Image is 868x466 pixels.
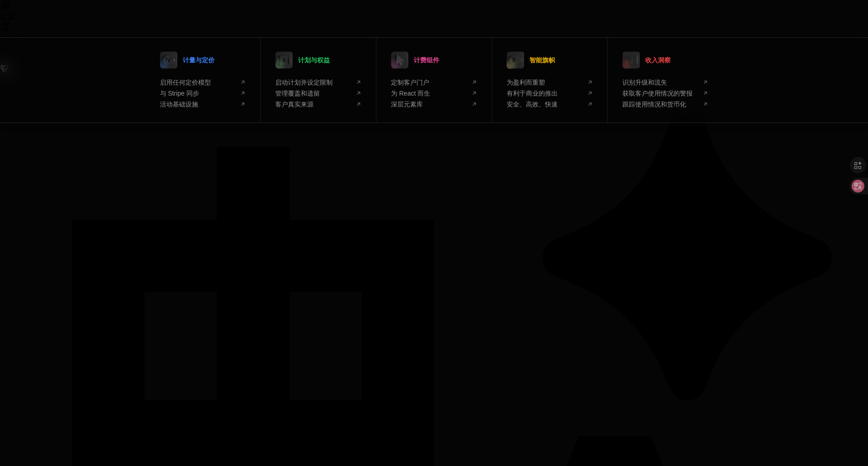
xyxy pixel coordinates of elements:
font: 定制客户门户 [391,79,429,86]
a: 计量与定价 [160,49,215,71]
a: 客户真实来源 [275,101,361,108]
font: 管理覆盖和遗留 [275,90,320,97]
font: 启动计划并设定限制 [275,79,333,86]
a: 计费组件 [391,49,439,71]
font: 为 React 而生 [391,90,430,97]
a: 跟踪使用情况和货币化 [622,101,709,108]
a: 智能旗帜 [507,49,555,71]
font: 安全、高效、快速 [507,101,558,108]
font: 获取客户使用情况的警报 [622,90,693,97]
font: 活动基础设施 [160,101,198,108]
a: 识别升级和流失 [622,79,709,86]
font: 计量与定价 [183,56,215,64]
a: 为盈利而重塑 [507,79,593,86]
font: 计划与权益 [298,56,330,64]
a: 收入洞察 [622,49,671,71]
a: 深层元素库 [391,101,477,108]
font: 跟踪使用情况和货币化 [622,101,686,108]
a: 安全、高效、快速 [507,101,593,108]
a: 管理覆盖和遗留 [275,90,361,97]
a: 计划与权益 [275,49,330,71]
a: 启动计划并设定限制 [275,79,361,86]
font: 客户真实来源 [275,101,313,108]
font: 有利于商业的推出 [507,90,558,97]
a: 与 Stripe 同步 [160,90,246,97]
a: 活动基础设施 [160,101,246,108]
font: 深层元素库 [391,101,423,108]
a: 有利于商业的推出 [507,90,593,97]
a: 启用任何定价模型 [160,79,246,86]
a: 定制客户门户 [391,79,477,86]
font: 智能旗帜 [529,56,555,64]
font: 启用任何定价模型 [160,79,211,86]
font: 计费组件 [414,56,439,64]
font: 识别升级和流失 [622,79,667,86]
a: 获取客户使用情况的警报 [622,90,709,97]
font: 收入洞察 [645,56,671,64]
font: 为盈利而重塑 [507,79,545,86]
font: 与 Stripe 同步 [160,90,199,97]
a: 为 React 而生 [391,90,477,97]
